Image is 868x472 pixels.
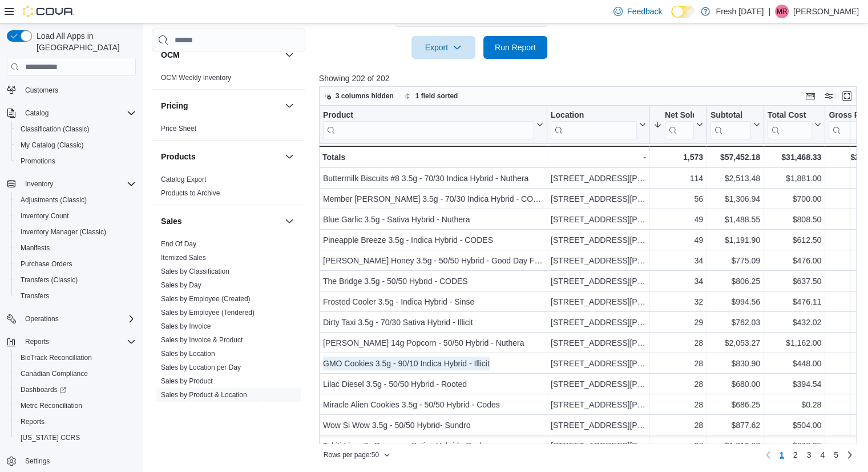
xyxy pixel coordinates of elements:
div: $57,452.18 [710,150,760,164]
p: Showing 202 of 202 [319,73,862,84]
span: Classification (Classic) [16,122,136,136]
span: Export [418,36,469,59]
button: Manifests [11,240,140,256]
div: [STREET_ADDRESS][PERSON_NAME] [551,213,646,226]
a: Sales by Location [161,350,215,358]
span: MR [777,5,788,18]
span: Run Report [495,42,536,53]
button: Pricing [282,99,296,113]
button: Promotions [11,153,140,169]
div: $448.00 [768,357,821,370]
span: 4 [820,449,825,461]
span: Inventory Count [16,209,136,223]
a: Customers [21,83,63,97]
button: Products [161,151,280,162]
span: Adjustments (Classic) [16,193,136,207]
a: Sales by Classification [161,267,229,275]
div: Miracle Alien Cookies 3.5g - 50/50 Hybrid - Codes [323,398,543,411]
div: [STREET_ADDRESS][PERSON_NAME] [551,295,646,309]
button: Reports [2,334,140,350]
span: Promotions [21,157,55,166]
button: Transfers [11,288,140,304]
div: Frosted Cooler 3.5g - Indica Hybrid - Sinse [323,295,543,309]
span: Settings [21,454,136,468]
span: Feedback [627,6,662,17]
div: $1,191.90 [710,233,760,247]
span: Itemized Sales [161,253,206,262]
div: [STREET_ADDRESS][PERSON_NAME] [551,439,646,453]
div: GMO Cookies 3.5g - 90/10 Indica Hybrid - Illicit [323,357,543,370]
span: Dashboards [21,385,66,394]
a: Transfers (Classic) [16,273,82,287]
span: Sales by Employee (Created) [161,294,251,303]
p: Fresh [DATE] [716,5,764,18]
a: Sales by Invoice & Product [161,336,243,344]
span: Dashboards [16,383,136,397]
div: 49 [653,233,703,247]
span: My Catalog (Classic) [16,138,136,152]
div: $476.00 [768,254,821,267]
span: Manifests [16,241,136,255]
div: Subtotal [710,110,751,139]
button: Operations [21,312,63,326]
img: Cova [23,6,74,17]
a: Manifests [16,241,54,255]
button: Transfers (Classic) [11,272,140,288]
div: $504.00 [768,418,821,432]
div: Blue Garlic 3.5g - Sativa Hybrid - Nuthera [323,213,543,226]
span: Dark Mode [671,18,672,18]
div: [STREET_ADDRESS][PERSON_NAME] [551,274,646,288]
span: Reports [16,415,136,429]
a: Catalog Export [161,175,206,183]
a: Sales by Employee (Tendered) [161,309,255,317]
a: Metrc Reconciliation [16,399,87,413]
span: Inventory Manager (Classic) [16,225,136,239]
div: 114 [653,171,703,185]
p: | [768,5,770,18]
button: Subtotal [710,110,760,139]
span: 2 [793,449,798,461]
div: $31,468.33 [768,150,821,164]
button: Products [282,150,296,163]
a: BioTrack Reconciliation [16,351,96,365]
a: Sales by Employee (Created) [161,295,251,303]
span: Reports [21,417,45,426]
span: Load All Apps in [GEOGRAPHIC_DATA] [32,30,136,53]
span: Customers [21,83,136,97]
div: $877.62 [710,418,760,432]
span: Products to Archive [161,189,220,198]
span: Sales by Product & Location per Day [161,404,273,413]
input: Dark Mode [671,6,695,18]
span: Washington CCRS [16,431,136,445]
div: 34 [653,254,703,267]
button: My Catalog (Classic) [11,137,140,153]
span: Transfers (Classic) [21,275,78,285]
h3: Products [161,151,196,162]
a: Products to Archive [161,189,220,197]
div: $994.56 [710,295,760,309]
span: Inventory [25,179,53,189]
div: Totals [322,150,543,164]
div: $775.09 [710,254,760,267]
button: Catalog [2,105,140,121]
div: OCM [152,71,305,89]
a: Next page [843,448,857,462]
span: Catalog [25,109,49,118]
a: Sales by Product & Location [161,391,247,399]
button: Reports [21,335,54,349]
span: Inventory [21,177,136,191]
h3: Pricing [161,100,188,111]
a: Page 2 of 5 [789,446,802,464]
button: 1 field sorted [399,89,463,103]
button: OCM [161,49,280,61]
button: OCM [282,48,296,62]
span: Price Sheet [161,124,196,133]
span: BioTrack Reconciliation [16,351,136,365]
button: Sales [282,214,296,228]
p: [PERSON_NAME] [793,5,859,18]
button: [US_STATE] CCRS [11,430,140,446]
div: Total Cost [768,110,812,139]
span: 1 field sorted [415,91,458,101]
a: Sales by Product [161,377,213,385]
span: Sales by Invoice [161,322,211,331]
